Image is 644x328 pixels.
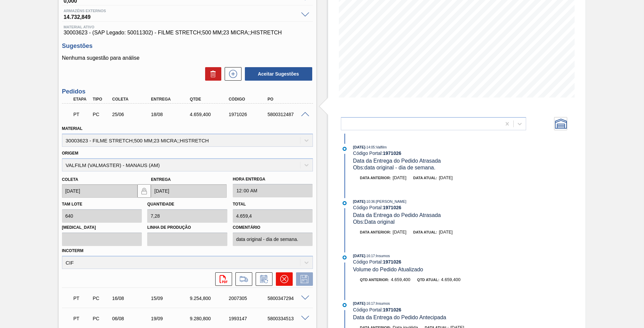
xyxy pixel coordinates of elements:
[202,67,221,81] div: Excluir Sugestões
[365,254,375,258] span: - 16:17
[353,301,365,305] span: [DATE]
[353,145,365,149] span: [DATE]
[353,307,513,312] div: Código Portal:
[353,205,513,210] div: Código Portal:
[343,303,347,307] img: atual
[353,259,513,265] div: Código Portal:
[62,88,313,95] h3: Pedidos
[353,165,436,170] span: Obs: data original - dia de semana.
[91,296,111,301] div: Pedido de Compra
[272,272,293,286] div: Cancelar pedido
[227,112,270,117] div: 1971026
[62,184,138,198] input: dd/mm/yyyy
[73,316,90,321] p: PT
[149,97,193,102] div: Entrega
[233,223,313,233] label: Comentário
[266,296,309,301] div: 5800347294
[343,201,347,205] img: atual
[353,212,441,218] span: Data da Entrega do Pedido Atrasada
[439,229,453,235] span: [DATE]
[151,177,171,182] label: Entrega
[360,176,391,180] span: Data anterior:
[413,176,437,180] span: Data atual:
[353,267,423,272] span: Volume do Pedido Atualizado
[375,301,390,305] span: : Insumos
[151,184,227,198] input: dd/mm/yyyy
[188,316,232,321] div: 9.280,800
[227,97,270,102] div: Código
[149,296,193,301] div: 15/09/2025
[227,316,270,321] div: 1993147
[110,316,154,321] div: 06/08/2025
[353,199,365,203] span: [DATE]
[149,112,193,117] div: 18/08/2025
[188,296,232,301] div: 9.254,800
[360,278,389,282] span: Qtd anterior:
[62,177,78,182] label: Coleta
[221,67,241,81] div: Nova sugestão
[343,255,347,259] img: atual
[441,277,460,282] span: 4.659,400
[72,291,92,306] div: Pedido em Trânsito
[137,184,151,198] button: locked
[62,126,83,131] label: Material
[64,9,298,13] span: Armazéns externos
[212,272,232,286] div: Abrir arquivo PDF
[147,223,227,233] label: Linha de Produção
[62,248,84,253] label: Incoterm
[383,307,401,312] strong: 1971026
[391,277,410,282] span: 4.659,400
[353,158,441,164] span: Data da Entrega do Pedido Atrasada
[375,199,407,203] span: : [PERSON_NAME]
[64,30,311,36] span: 30003623 - (SAP Legado: 50011302) - FILME STRETCH;500 MM;23 MICRA;;HISTRETCH
[232,272,252,286] div: Ir para Composição de Carga
[110,296,154,301] div: 16/08/2025
[149,316,193,321] div: 19/09/2025
[252,272,272,286] div: Informar alteração no pedido
[227,296,270,301] div: 2007305
[110,112,154,117] div: 25/06/2025
[365,200,375,203] span: - 10:36
[413,230,437,234] span: Data atual:
[233,174,313,184] label: Hora Entrega
[266,316,309,321] div: 5800334513
[266,97,309,102] div: PO
[393,175,407,180] span: [DATE]
[72,107,92,122] div: Pedido em Trânsito
[266,112,309,117] div: 5800312487
[353,151,513,156] div: Código Portal:
[62,202,82,207] label: Tam lote
[140,187,148,195] img: locked
[360,230,391,234] span: Data anterior:
[64,25,311,29] span: Material ativo
[241,66,313,81] div: Aceitar Sugestões
[417,278,439,282] span: Qtd atual:
[393,229,407,235] span: [DATE]
[73,112,90,117] p: PT
[245,67,312,81] button: Aceitar Sugestões
[110,97,154,102] div: Coleta
[188,112,232,117] div: 4.659,400
[72,311,92,326] div: Pedido em Trânsito
[375,145,387,149] span: : Valfilm
[91,97,111,102] div: Tipo
[353,219,395,225] span: Obs: Data original
[343,147,347,151] img: atual
[375,254,390,258] span: : Insumos
[91,316,111,321] div: Pedido de Compra
[383,259,401,265] strong: 1971026
[188,97,232,102] div: Qtde
[383,151,401,156] strong: 1971026
[72,97,92,102] div: Etapa
[91,112,111,117] div: Pedido de Compra
[62,151,78,156] label: Origem
[293,272,313,286] div: Salvar Pedido
[62,223,142,233] label: [MEDICAL_DATA]
[383,205,401,210] strong: 1971026
[64,13,298,20] span: 14.732,849
[147,202,174,207] label: Quantidade
[73,296,90,301] p: PT
[353,254,365,258] span: [DATE]
[353,315,446,320] span: Data da Entrega do Pedido Antecipada
[365,145,375,149] span: - 14:05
